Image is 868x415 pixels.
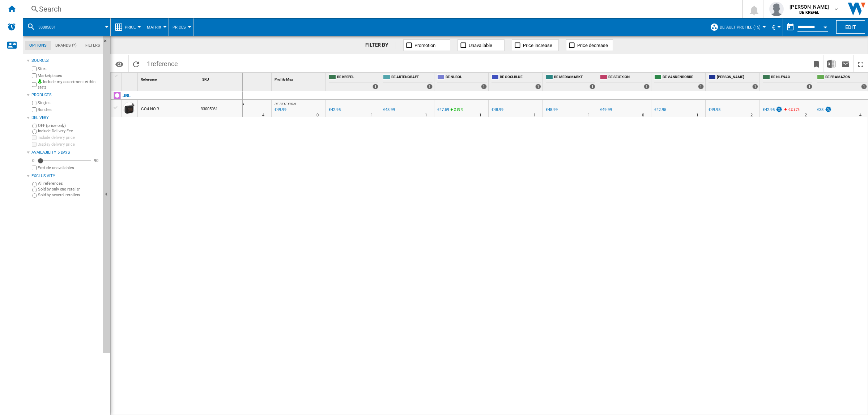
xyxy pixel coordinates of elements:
[512,39,559,51] button: Price increase
[38,192,100,198] label: Sold by several retailers
[775,106,783,112] img: promotionV3.png
[32,193,37,198] input: Sold by several retailers
[38,142,100,147] label: Display delivery price
[371,112,373,119] div: Delivery Time : 1 day
[707,73,759,91] div: [PERSON_NAME] 1 offers sold by LU HIFI
[799,10,819,15] b: BE KREFEL
[173,18,190,36] button: Prices
[762,106,783,114] div: €42.95
[809,55,824,72] button: Bookmark this report
[201,73,242,84] div: SKU Sort None
[32,67,37,71] input: Sites
[817,107,824,112] div: €38
[566,39,613,51] button: Price decrease
[25,41,51,50] md-tab-item: Options
[788,107,797,111] span: -12.35
[328,106,340,114] div: €42.95
[720,18,764,36] button: Default profile (15)
[125,25,136,30] span: Price
[32,188,37,192] input: Sold by only one retailer
[38,18,63,36] button: 33005031
[275,77,293,81] span: Profile Max
[32,107,37,112] input: Bundles
[590,84,595,89] div: 1 offers sold by BE MEDIAMARKT
[30,158,36,163] div: 0
[273,73,325,84] div: Sort None
[383,107,395,112] div: €48.99
[720,25,761,30] span: Default profile (15)
[545,106,557,114] div: €48.99
[859,112,861,119] div: Delivery Time : 4 days
[273,106,286,114] div: Last updated : Friday, 12 September 2025 02:03
[365,42,396,49] div: FILTER BY
[38,73,100,78] label: Marketplaces
[771,74,812,81] span: BE NL FNAC
[446,74,487,81] span: BE NL BOL
[642,112,644,119] div: Delivery Time : 0 day
[577,43,608,48] span: Price decrease
[403,39,450,51] button: Promotion
[492,107,503,112] div: €48.99
[854,55,868,72] button: Maximize
[481,84,487,89] div: 1 offers sold by BE NL BOL
[31,92,100,98] div: Products
[27,18,107,36] div: 33005031
[38,79,42,84] img: mysite-bg-18x18.png
[454,107,460,111] span: 2.81
[38,107,100,112] label: Bundles
[414,43,435,48] span: Promotion
[38,25,56,30] span: 33005031
[32,101,37,106] input: Singles
[150,60,178,68] span: reference
[861,84,867,89] div: 1 offers sold by BE FR AMAZON
[31,58,100,64] div: Sources
[316,112,319,119] div: Delivery Time : 0 day
[698,84,704,89] div: 1 offers sold by BE VANDENBORRE
[769,2,784,16] img: profile.jpg
[123,73,137,84] div: Sort None
[479,112,481,119] div: Delivery Time : 1 day
[139,73,199,84] div: Sort None
[500,74,541,81] span: BE COOLBLUE
[112,57,127,70] button: Options
[653,106,666,114] div: €42.95
[262,112,264,119] div: Delivery Time : 4 days
[31,150,100,155] div: Availability 5 Days
[92,158,100,163] div: 90
[654,107,666,112] div: €42.95
[752,84,758,89] div: 1 offers sold by LU HIFI
[710,18,764,36] div: Default profile (15)
[436,106,449,114] div: €47.59
[38,181,100,186] label: All references
[772,23,775,31] span: €
[329,107,340,112] div: €42.95
[425,112,427,119] div: Delivery Time : 1 day
[825,74,867,81] span: BE FR AMAZON
[173,25,186,30] span: Prices
[141,101,159,117] div: GO4 NOIR
[533,112,536,119] div: Delivery Time : 1 day
[469,43,492,48] span: Unavailable
[825,106,832,112] img: promotionV3.png
[490,106,503,114] div: €48.99
[220,102,244,106] span: BE FR AMAZON
[32,135,37,140] input: Include delivery price
[32,182,37,187] input: All references
[382,73,434,91] div: BE ARTENCRAFT 1 offers sold by BE ARTENCRAFT
[38,187,100,192] label: Sold by only one retailer
[453,106,458,115] i: %
[327,73,380,91] div: BE KREFEL 1 offers sold by BE KREFEL
[599,73,651,91] div: BE SELEXION 1 offers sold by BE SELEXION
[554,74,595,81] span: BE MEDIAMARKT
[38,135,100,140] label: Include delivery price
[81,41,105,50] md-tab-item: Filters
[600,107,612,112] div: €49.99
[275,102,296,106] span: BE SELEXION
[114,18,139,36] div: Price
[761,73,814,91] div: BE NL FNAC 1 offers sold by BE NL FNAC
[143,55,182,70] span: 1
[32,166,37,170] input: Display delivery price
[38,157,91,164] md-slider: Availability
[38,165,100,171] label: Exclude unavailables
